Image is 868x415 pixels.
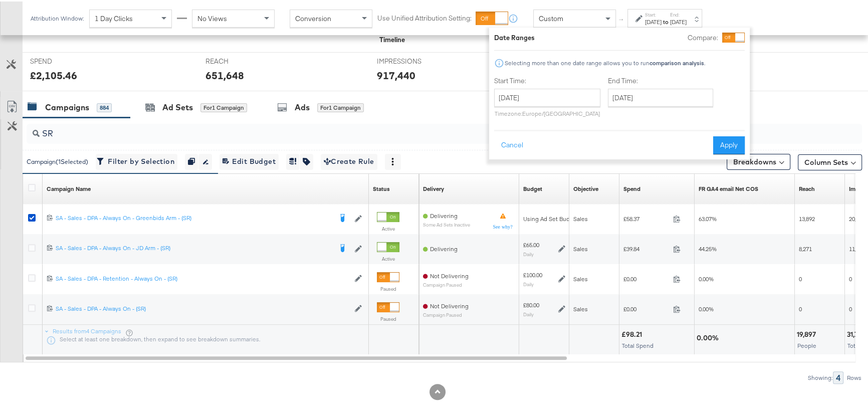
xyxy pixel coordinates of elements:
[523,214,579,222] div: Using Ad Set Budget
[162,100,193,112] div: Ad Sets
[56,213,332,223] a: SA - Sales - DPA - Always On - Greenbids Arm - (SR)
[377,55,452,65] span: IMPRESSIONS
[608,75,717,84] label: End Time:
[799,214,815,221] span: 13,892
[56,273,349,281] div: SA - Sales - DPA - Retention - Always On - (SR)
[699,304,714,311] span: 0.00%
[699,274,714,281] span: 0.00%
[40,118,786,138] input: Search Campaigns by Name, ID or Objective
[622,340,654,348] span: Total Spend
[430,271,469,278] span: Not Delivering
[523,183,542,191] div: Budget
[688,32,718,41] label: Compare:
[377,254,399,261] label: Active
[317,102,364,111] div: for 1 Campaign
[45,100,89,112] div: Campaigns
[377,284,399,291] label: Paused
[523,270,542,278] div: £100.00
[377,224,399,231] label: Active
[623,183,640,191] a: The total amount spent to date.
[623,244,669,251] span: £39.84
[573,214,588,221] span: Sales
[849,304,852,311] span: 0
[47,183,91,191] div: Campaign Name
[662,17,670,24] strong: to
[623,274,669,281] span: £0.00
[833,370,843,382] div: 4
[573,304,588,311] span: Sales
[504,58,706,65] div: Selecting more than one date range allows you to run .
[797,328,819,338] div: 19,897
[573,183,598,191] a: Your campaign's objective.
[799,274,802,281] span: 0
[847,340,860,348] span: Total
[96,152,177,168] button: Filter by Selection
[494,108,600,116] p: Timezone: Europe/[GEOGRAPHIC_DATA]
[377,67,415,81] div: 917,440
[645,17,662,25] div: [DATE]
[56,243,332,253] a: SA - Sales - DPA - Always On - JD Arm - (SR)
[430,244,458,251] span: Delivering
[621,328,645,338] div: £98.21
[617,17,626,21] span: ↑
[295,13,331,22] span: Conversion
[727,152,790,168] button: Breakdowns
[47,183,91,191] a: Your campaign name.
[295,100,310,112] div: Ads
[377,12,472,22] label: Use Unified Attribution Setting:
[623,304,669,311] span: £0.00
[223,154,276,166] span: Edit Budget
[649,58,704,65] strong: comparison analysis
[220,152,279,168] button: Edit Budget
[30,67,77,81] div: £2,105.46
[523,310,534,316] sub: Daily
[56,243,332,251] div: SA - Sales - DPA - Always On - JD Arm - (SR)
[623,214,669,221] span: £58.37
[430,301,469,308] span: Not Delivering
[30,55,105,65] span: SPEND
[197,13,227,22] span: No Views
[623,183,640,191] div: Spend
[798,153,862,169] button: Column Sets
[494,75,600,84] label: Start Time:
[849,244,865,251] span: 11,055
[523,240,539,248] div: £65.00
[699,214,717,221] span: 63.07%
[670,10,687,17] label: End:
[373,183,390,191] div: Status
[699,183,758,191] div: FR GA4 email Net COS
[494,135,530,153] button: Cancel
[321,152,377,168] button: Create Rule
[423,183,444,191] a: Reflects the ability of your Ad Campaign to achieve delivery based on ad states, schedule and bud...
[27,156,88,165] div: Campaign ( 1 Selected)
[807,373,833,380] div: Showing:
[97,102,112,111] div: 884
[523,250,534,256] sub: Daily
[56,303,349,311] div: SA - Sales - DPA - Always On - (SR)
[849,274,852,281] span: 0
[56,213,332,221] div: SA - Sales - DPA - Always On - Greenbids Arm - (SR)
[697,332,722,341] div: 0.00%
[423,183,444,191] div: Delivery
[56,303,349,312] a: SA - Sales - DPA - Always On - (SR)
[377,314,399,321] label: Paused
[523,280,534,286] sub: Daily
[699,183,758,191] a: FR GA4 Net COS
[645,10,662,17] label: Start:
[423,221,470,226] sub: Some Ad Sets Inactive
[30,14,84,21] div: Attribution Window:
[494,32,535,41] div: Date Ranges
[573,274,588,281] span: Sales
[423,281,469,286] sub: Campaign Paused
[379,34,405,43] div: Timeline
[797,340,816,348] span: People
[847,328,867,338] div: 31,751
[373,183,390,191] a: Shows the current state of your Ad Campaign.
[539,13,563,22] span: Custom
[205,67,244,81] div: 651,648
[423,311,469,316] sub: Campaign Paused
[699,244,717,251] span: 44.25%
[200,102,247,111] div: for 1 Campaign
[670,17,687,25] div: [DATE]
[523,183,542,191] a: The maximum amount you're willing to spend on your ads, on average each day or over the lifetime ...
